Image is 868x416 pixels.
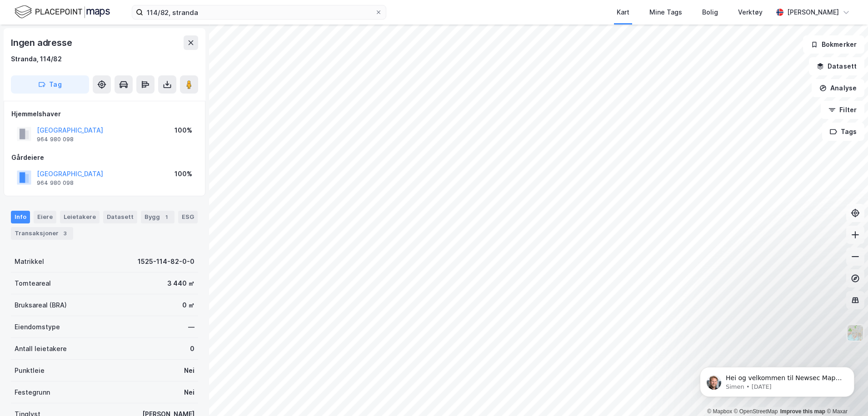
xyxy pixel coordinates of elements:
[175,168,192,179] div: 100%
[138,256,195,267] div: 1525-114-82-0-0
[143,5,375,19] input: Søk på adresse, matrikkel, gårdeiere, leietakere eller personer
[15,387,50,398] div: Festegrunn
[175,125,192,136] div: 100%
[167,278,195,289] div: 3 440 ㎡
[734,408,778,415] a: OpenStreetMap
[11,54,62,64] div: Stranda, 114/82
[847,324,864,342] img: Z
[15,278,51,289] div: Tomteareal
[649,7,682,18] div: Mine Tags
[184,387,195,398] div: Nei
[738,7,763,18] div: Verktøy
[812,79,864,97] button: Analyse
[184,365,195,376] div: Nei
[37,136,74,143] div: 964 980 098
[178,211,198,223] div: ESG
[103,211,137,223] div: Datasett
[822,123,864,141] button: Tags
[11,35,74,50] div: Ingen adresse
[11,109,198,119] div: Hjemmelshaver
[11,211,30,223] div: Info
[162,213,171,222] div: 1
[617,7,629,18] div: Kart
[11,227,73,240] div: Transaksjoner
[686,348,868,411] iframe: Intercom notifications message
[707,408,732,415] a: Mapbox
[182,300,195,311] div: 0 ㎡
[190,343,195,354] div: 0
[702,7,718,18] div: Bolig
[15,343,67,354] div: Antall leietakere
[15,322,60,332] div: Eiendomstype
[15,4,110,20] img: logo.f888ab2527a4732fd821a326f86c7f29.svg
[780,408,825,415] a: Improve this map
[37,179,74,187] div: 964 980 098
[11,152,198,163] div: Gårdeiere
[787,7,839,18] div: [PERSON_NAME]
[34,211,56,223] div: Eiere
[60,229,70,238] div: 3
[141,211,175,223] div: Bygg
[15,365,45,376] div: Punktleie
[803,35,864,54] button: Bokmerker
[188,322,195,332] div: —
[60,211,100,223] div: Leietakere
[821,101,864,119] button: Filter
[15,256,44,267] div: Matrikkel
[11,75,89,94] button: Tag
[15,300,67,311] div: Bruksareal (BRA)
[809,57,864,75] button: Datasett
